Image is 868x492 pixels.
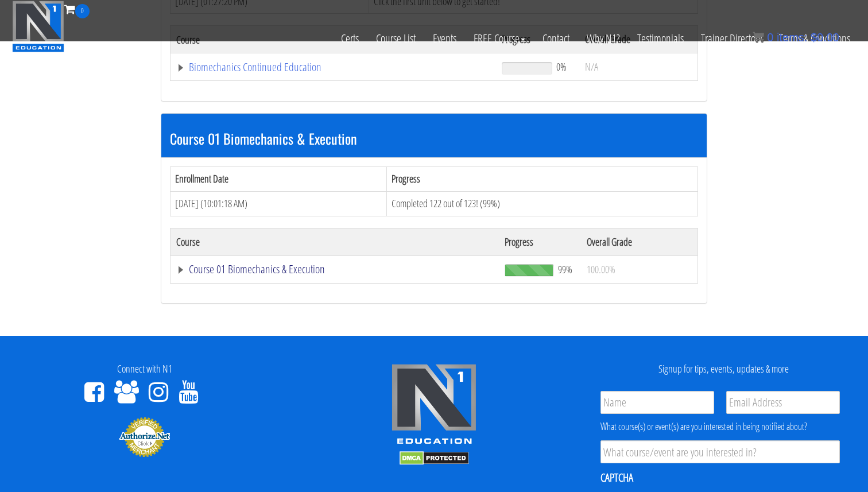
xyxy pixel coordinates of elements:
th: Progress [499,228,581,255]
a: Course 01 Biomechanics & Execution [176,264,493,275]
input: Name [600,391,714,414]
img: DMCA.com Protection Status [400,451,469,465]
td: N/A [579,53,697,81]
img: Authorize.Net Merchant - Click to Verify [119,416,170,458]
th: Overall Grade [581,228,698,255]
img: icon11.png [753,32,764,43]
input: Email Address [726,391,840,414]
a: Testimonials [629,18,692,59]
span: 99% [558,263,572,276]
td: 100.00% [581,255,698,283]
a: Course List [367,18,424,59]
a: 0 items: $0.00 [753,31,839,44]
div: What course(s) or event(s) are you interested in being notified about? [600,420,840,433]
td: Completed 122 out of 123! (99%) [386,191,697,216]
th: Progress [386,167,697,192]
span: 0% [556,60,567,73]
a: Events [424,18,465,59]
span: 0 [75,4,90,18]
a: Terms & Conditions [770,18,859,59]
th: Course [170,228,499,255]
a: Trainer Directory [692,18,770,59]
a: Certs [332,18,367,59]
a: Biomechanics Continued Education [176,61,490,73]
a: FREE Course [465,18,534,59]
span: $ [811,31,817,44]
img: n1-edu-logo [391,363,477,448]
input: What course/event are you interested in? [600,440,840,463]
span: items: [777,31,807,44]
label: CAPTCHA [600,470,633,485]
img: n1-education [12,1,64,52]
bdi: 0.00 [811,31,839,44]
h3: Course 01 Biomechanics & Execution [170,131,698,146]
h4: Connect with N1 [9,363,281,375]
a: Contact [534,18,578,59]
th: Enrollment Date [170,167,387,192]
a: 0 [64,1,90,17]
td: [DATE] (10:01:18 AM) [170,191,387,216]
h4: Signup for tips, events, updates & more [587,363,859,375]
a: Why N1? [578,18,629,59]
span: 0 [767,31,773,44]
